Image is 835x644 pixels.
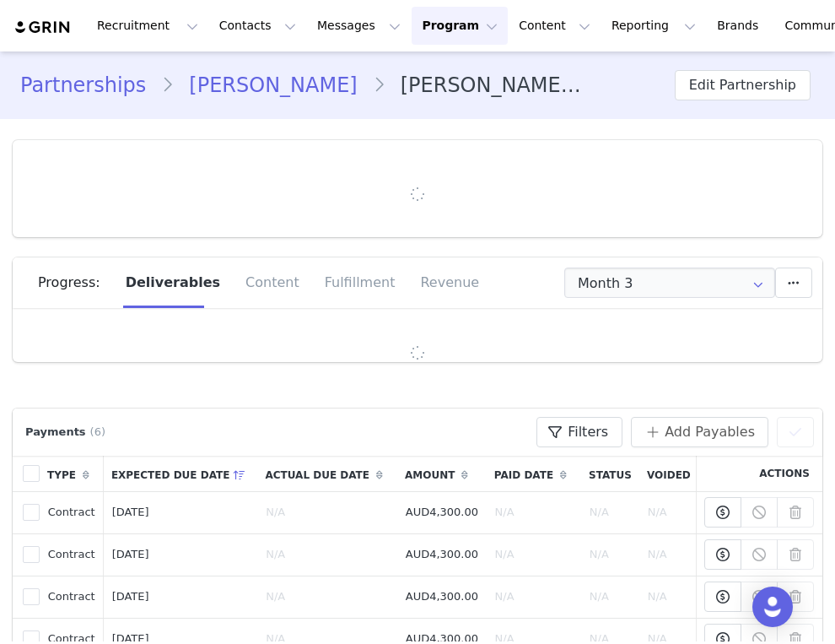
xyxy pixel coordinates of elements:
[581,491,639,533] td: N/A
[38,257,113,308] div: Progress:
[90,424,105,441] span: (6)
[639,533,719,576] td: N/A
[257,491,397,533] td: N/A
[487,576,581,618] td: N/A
[209,7,306,45] button: Contacts
[13,19,73,35] img: grin logo
[257,456,397,492] th: Actual Due Date
[233,257,312,308] div: Content
[257,533,397,576] td: N/A
[40,491,104,533] td: Contract
[104,491,258,533] td: [DATE]
[104,456,258,492] th: Expected Due Date
[406,548,478,560] span: AUD4,300.00
[675,70,811,100] button: Edit Partnership
[40,533,104,576] td: Contract
[104,576,258,618] td: [DATE]
[487,491,581,533] td: N/A
[639,576,719,618] td: N/A
[707,7,773,45] a: Brands
[104,533,258,576] td: [DATE]
[20,70,161,100] a: Partnerships
[601,7,706,45] button: Reporting
[581,576,639,618] td: N/A
[406,590,478,603] span: AUD4,300.00
[639,491,719,533] td: N/A
[87,7,208,45] button: Recruitment
[257,576,397,618] td: N/A
[564,268,775,298] input: Select
[487,456,581,492] th: Paid Date
[509,7,601,45] button: Content
[631,417,768,447] button: Add Payables
[752,587,793,627] div: Open Intercom Messenger
[697,456,823,492] th: Actions
[581,533,639,576] td: N/A
[21,424,114,441] div: Payments
[487,533,581,576] td: N/A
[174,70,372,100] a: [PERSON_NAME]
[412,7,508,45] button: Program
[113,257,233,308] div: Deliverables
[397,456,487,492] th: Amount
[312,257,408,308] div: Fulfillment
[40,456,104,492] th: Type
[568,422,608,442] span: Filters
[639,456,719,492] th: Voided
[406,506,478,518] span: AUD4,300.00
[581,456,639,492] th: Status
[40,576,104,618] td: Contract
[407,257,479,308] div: Revenue
[307,7,411,45] button: Messages
[536,417,622,447] button: Filters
